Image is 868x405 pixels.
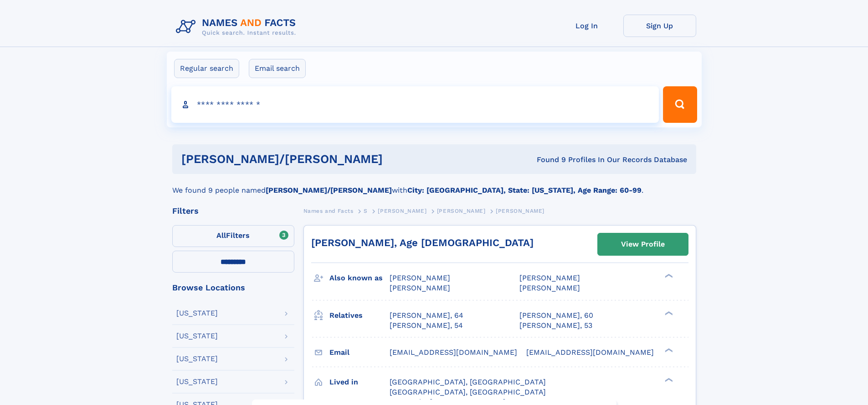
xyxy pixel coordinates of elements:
[390,321,463,331] a: [PERSON_NAME], 54
[663,310,673,316] div: ❯
[172,174,696,196] div: We found 9 people named with .
[437,205,486,216] a: [PERSON_NAME]
[623,15,696,37] a: Sign Up
[407,186,642,195] b: City: [GEOGRAPHIC_DATA], State: [US_STATE], Age Range: 60-99
[181,153,460,165] h1: [PERSON_NAME]/[PERSON_NAME]
[437,208,486,214] span: [PERSON_NAME]
[364,208,368,214] span: S
[329,374,390,390] h3: Lived in
[526,348,654,357] span: [EMAIL_ADDRESS][DOMAIN_NAME]
[249,59,306,78] label: Email search
[496,208,544,214] span: [PERSON_NAME]
[171,86,659,123] input: search input
[172,225,294,247] label: Filters
[663,273,673,279] div: ❯
[519,310,593,321] a: [PERSON_NAME], 60
[176,332,218,340] div: [US_STATE]
[311,237,534,248] a: [PERSON_NAME], Age [DEMOGRAPHIC_DATA]
[519,321,592,331] a: [PERSON_NAME], 53
[663,86,697,123] button: Search Button
[519,274,580,282] span: [PERSON_NAME]
[329,270,390,286] h3: Also known as
[663,347,673,353] div: ❯
[266,186,392,195] b: [PERSON_NAME]/[PERSON_NAME]
[390,310,463,321] a: [PERSON_NAME], 64
[216,231,226,240] span: All
[550,15,623,37] a: Log In
[176,378,218,385] div: [US_STATE]
[378,205,426,216] a: [PERSON_NAME]
[329,345,390,360] h3: Email
[172,15,303,39] img: Logo Names and Facts
[460,155,687,165] div: Found 9 Profiles In Our Records Database
[329,308,390,323] h3: Relatives
[663,377,673,383] div: ❯
[519,284,580,292] span: [PERSON_NAME]
[176,310,218,317] div: [US_STATE]
[621,234,665,255] div: View Profile
[176,355,218,363] div: [US_STATE]
[390,274,450,282] span: [PERSON_NAME]
[174,59,239,78] label: Regular search
[390,388,546,396] span: [GEOGRAPHIC_DATA], [GEOGRAPHIC_DATA]
[172,284,294,292] div: Browse Locations
[598,233,688,255] a: View Profile
[378,208,426,214] span: [PERSON_NAME]
[303,205,354,216] a: Names and Facts
[172,207,294,215] div: Filters
[390,378,546,386] span: [GEOGRAPHIC_DATA], [GEOGRAPHIC_DATA]
[390,284,450,292] span: [PERSON_NAME]
[390,348,517,357] span: [EMAIL_ADDRESS][DOMAIN_NAME]
[364,205,368,216] a: S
